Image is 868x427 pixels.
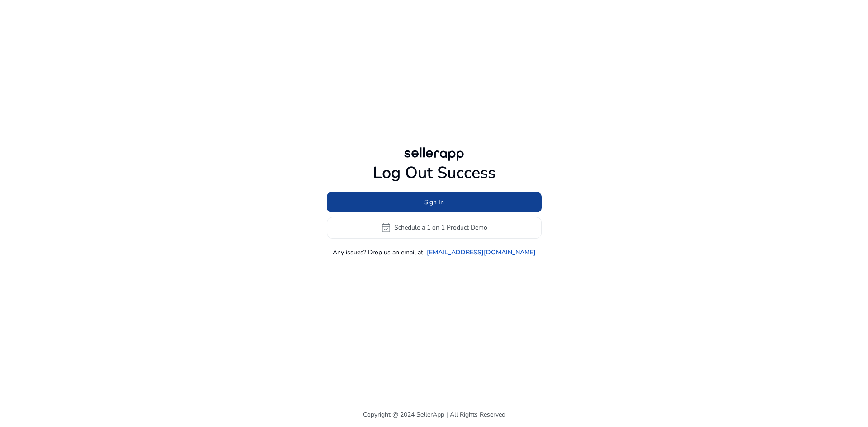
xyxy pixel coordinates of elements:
span: Sign In [424,197,444,207]
h1: Log Out Success [327,163,542,183]
button: event_availableSchedule a 1 on 1 Product Demo [327,217,542,239]
button: Sign In [327,192,542,212]
span: event_available [381,222,392,233]
p: Any issues? Drop us an email at [333,248,423,257]
a: [EMAIL_ADDRESS][DOMAIN_NAME] [427,248,536,257]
